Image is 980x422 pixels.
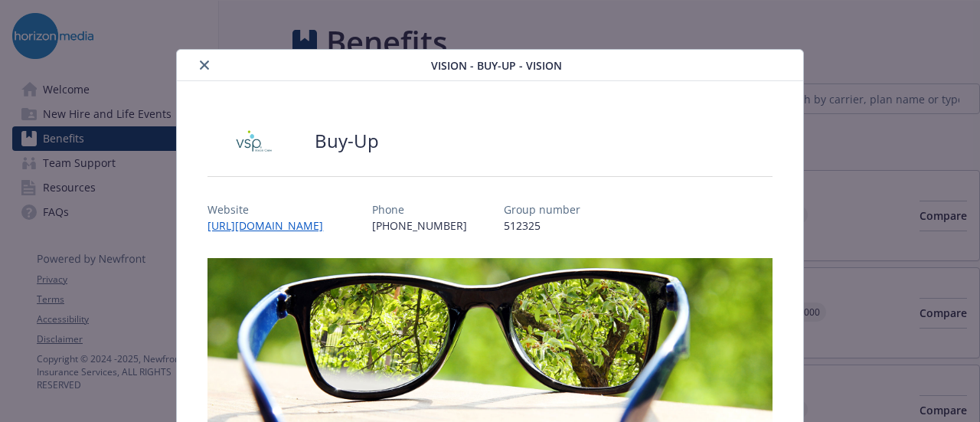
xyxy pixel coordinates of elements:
[195,56,214,74] button: close
[207,118,299,164] img: Vision Service Plan
[504,201,580,218] p: Group number
[504,218,580,234] p: 512325
[372,218,467,234] p: [PHONE_NUMBER]
[207,201,335,218] p: Website
[315,128,379,154] h2: Buy-Up
[207,218,335,233] a: [URL][DOMAIN_NAME]
[431,57,562,74] span: Vision - Buy-Up - Vision
[372,201,467,218] p: Phone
